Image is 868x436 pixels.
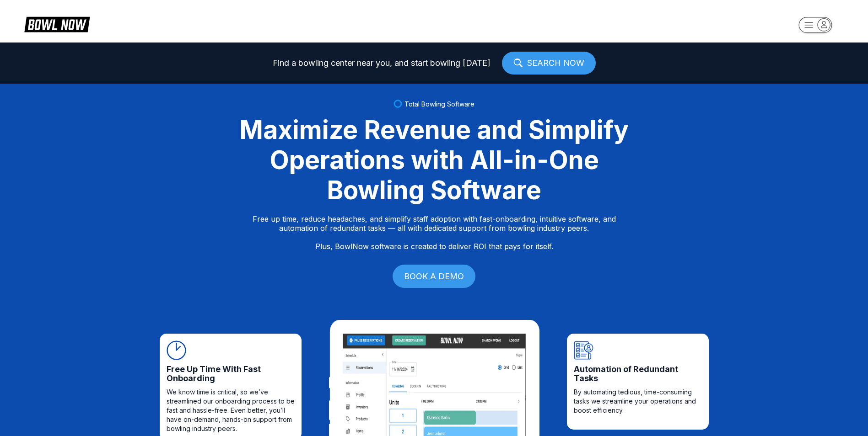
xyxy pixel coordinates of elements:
span: Free Up Time With Fast Onboarding [167,365,295,383]
span: Automation of Redundant Tasks [574,365,702,383]
span: By automating tedious, time-consuming tasks we streamline your operations and boost efficiency. [574,388,702,415]
a: BOOK A DEMO [393,265,475,288]
div: Maximize Revenue and Simplify Operations with All-in-One Bowling Software [228,115,640,205]
a: SEARCH NOW [502,52,596,74]
span: Total Bowling Software [404,100,474,108]
span: Find a bowling center near you, and start bowling [DATE] [273,58,491,68]
p: Free up time, reduce headaches, and simplify staff adoption with fast-onboarding, intuitive softw... [253,214,616,251]
span: We know time is critical, so we’ve streamlined our onboarding process to be fast and hassle-free.... [167,388,295,433]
